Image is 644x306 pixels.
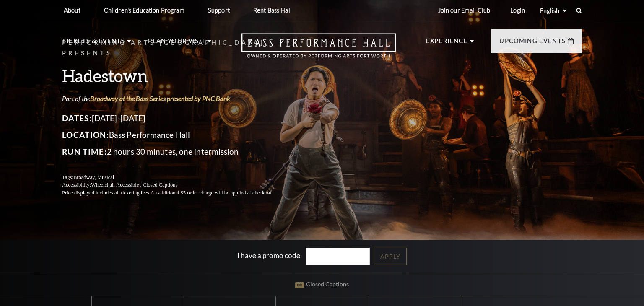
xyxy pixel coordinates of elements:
span: Wheelchair Accessible , Closed Captions [91,182,177,188]
span: Location: [62,130,109,140]
span: Run Time: [62,147,107,156]
label: I have a promo code [237,251,300,260]
p: Children's Education Program [104,7,184,14]
p: Accessibility: [62,181,293,189]
a: Broadway at the Bass Series presented by PNC Bank [90,94,230,102]
p: Tickets & Events [62,36,125,51]
p: Rent Bass Hall [253,7,292,14]
p: Upcoming Events [499,36,566,51]
p: Tags: [62,174,293,182]
p: Support [208,7,230,14]
select: Select: [538,7,568,15]
p: 2 hours 30 minutes, one intermission [62,145,293,158]
h3: Hadestown [62,65,293,86]
span: An additional $5 order charge will be applied at checkout. [151,190,273,196]
p: [DATE]-[DATE] [62,112,293,125]
span: Broadway, Musical [73,174,114,180]
p: Price displayed includes all ticketing fees. [62,189,293,197]
p: About [64,7,80,14]
p: Part of the [62,94,293,103]
p: Bass Performance Hall [62,128,293,142]
p: Plan Your Visit [148,36,205,51]
span: Dates: [62,113,92,123]
p: Experience [426,36,468,51]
